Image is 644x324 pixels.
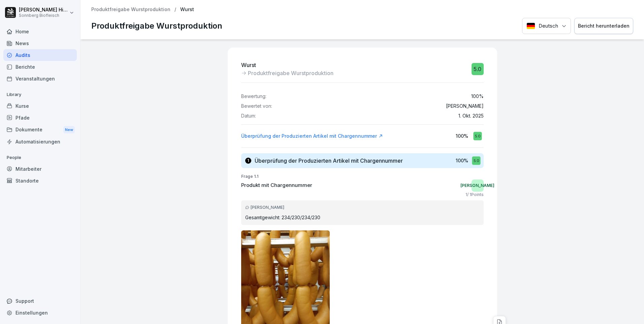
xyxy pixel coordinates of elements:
[241,133,383,139] a: Überprüfung der Produzierten Artikel mit Chargennummer
[63,126,75,134] div: New
[248,69,333,77] p: Produktfreigabe Wurstproduktion
[574,18,633,34] button: Bericht herunterladen
[241,182,312,189] p: Produkt mit Chargennummer
[19,13,68,18] p: Sonnberg Biofleisch
[458,113,484,119] p: 1. Okt. 2025
[245,214,480,221] p: Gesamtgewicht: 234/230/234/230
[3,295,77,307] div: Support
[471,94,484,99] p: 100 %
[3,124,77,136] div: Dokumente
[3,152,77,163] p: People
[3,89,77,100] p: Library
[3,37,77,49] a: News
[3,124,77,136] a: DokumenteNew
[3,175,77,187] a: Standorte
[3,112,77,124] a: Pfade
[241,94,266,99] p: Bewertung:
[245,158,251,164] div: 1
[539,22,558,30] p: Deutsch
[526,23,535,29] img: Deutsch
[91,20,222,32] p: Produktfreigabe Wurstproduktion
[472,180,484,192] div: [PERSON_NAME]
[578,22,630,30] div: Bericht herunterladen
[456,132,468,139] p: 100 %
[3,73,77,85] a: Veranstaltungen
[241,103,272,109] p: Bewertet von:
[446,103,484,109] p: [PERSON_NAME]
[473,132,482,140] div: 5.0
[91,7,170,12] a: Produktfreigabe Wurstproduktion
[456,157,468,164] p: 100 %
[241,113,256,119] p: Datum:
[3,136,77,148] a: Automatisierungen
[3,49,77,61] a: Audits
[3,307,77,319] a: Einstellungen
[465,192,484,198] p: 1 / 1 Points
[245,204,480,210] div: [PERSON_NAME]
[472,156,480,165] div: 5.0
[3,26,77,37] a: Home
[522,18,571,34] button: Language
[241,61,333,69] p: Wurst
[3,100,77,112] a: Kurse
[19,7,68,13] p: [PERSON_NAME] Hinterreither
[174,7,176,12] p: /
[3,61,77,73] a: Berichte
[472,63,484,75] div: 5.0
[255,157,403,164] h3: Überprüfung der Produzierten Artikel mit Chargennummer
[3,163,77,175] a: Mitarbeiter
[241,173,484,180] p: Frage 1.1
[180,7,194,12] p: Wurst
